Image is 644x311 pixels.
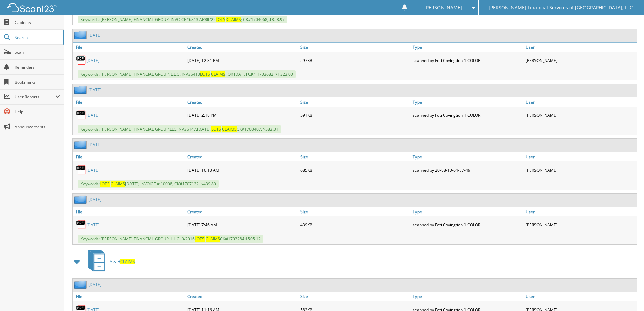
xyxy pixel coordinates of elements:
span: Reminders [15,64,60,70]
a: Created [186,207,299,216]
span: CLAIMS [211,71,225,77]
span: CLAIMS [206,236,220,242]
a: [DATE] [86,167,99,173]
a: Size [299,152,411,161]
div: 439KB [299,218,411,231]
a: [DATE] [86,222,99,228]
a: Size [299,43,411,52]
span: Keywords: [PERSON_NAME] FINANCIAL GROUP; INVOICE#6813 APRIL'22 ; CK#1704068; $858.97 [78,16,287,23]
a: User [524,207,637,216]
span: LOTS [195,236,205,242]
span: Help [15,109,60,115]
span: Search [15,35,59,40]
span: LOTS [216,17,225,22]
span: User Reports [15,94,55,100]
div: 685KB [299,163,411,177]
span: Keywords: [PERSON_NAME] FINANCIAL GROUP, L.L.C. INV#6413 FOR [DATE] CK# 1703682 $1,323.00 [78,70,296,78]
a: Size [299,207,411,216]
a: [DATE] [88,32,101,38]
a: File [73,43,186,52]
img: PDF.png [76,110,86,120]
span: LOTS [100,181,110,187]
div: [DATE] 7:46 AM [186,218,299,231]
a: Created [186,43,299,52]
div: scanned by Foti Covingtion 1 COLOR [411,218,524,231]
a: Type [411,43,524,52]
img: folder2.png [74,280,88,289]
a: File [73,207,186,216]
span: A & H [110,259,135,264]
div: scanned by Foti Covingtion 1 COLOR [411,53,524,67]
div: [PERSON_NAME] [524,53,637,67]
a: File [73,152,186,161]
span: CLAIMS [226,17,241,22]
a: [DATE] [88,197,101,202]
span: Scan [15,49,60,55]
a: File [73,97,186,107]
a: Type [411,97,524,107]
img: PDF.png [76,220,86,230]
div: [DATE] 2:18 PM [186,108,299,122]
div: [PERSON_NAME] [524,218,637,231]
a: [DATE] [88,282,101,287]
span: CLAIMS [120,259,135,264]
a: Size [299,292,411,301]
span: Keywords: [PERSON_NAME] FINANCIAL GROUP,LLC;INV#6147;[DATE]; CK#1703407; $583.31 [78,125,281,133]
div: [DATE] 10:13 AM [186,163,299,177]
a: File [73,292,186,301]
span: LOTS [200,71,210,77]
a: Size [299,97,411,107]
span: LOTS [211,126,221,132]
span: Keywords: [PERSON_NAME] FINANCIAL GROUP, L.L.C. 9/2016 CK#1703284 $505.12 [78,235,263,243]
div: scanned by 20-88-10-64-E7-49 [411,163,524,177]
a: [DATE] [88,142,101,148]
span: Announcements [15,124,60,130]
img: folder2.png [74,140,88,149]
span: Cabinets [15,20,60,25]
span: [PERSON_NAME] [424,6,462,10]
span: CLAIMS [111,181,125,187]
a: User [524,43,637,52]
span: [PERSON_NAME] Financial Services of [GEOGRAPHIC_DATA], LLC. [488,6,634,10]
a: Created [186,97,299,107]
img: scan123-logo-white.svg [7,3,57,12]
img: folder2.png [74,195,88,204]
div: [DATE] 12:31 PM [186,53,299,67]
img: PDF.png [76,55,86,65]
div: [PERSON_NAME] [524,108,637,122]
div: 591KB [299,108,411,122]
a: [DATE] [86,58,99,63]
a: [DATE] [88,87,101,93]
span: Bookmarks [15,79,60,85]
a: A & HCLAIMS [84,248,135,275]
div: scanned by Foti Covingtion 1 COLOR [411,108,524,122]
span: CLAIMS [222,126,237,132]
a: Type [411,207,524,216]
iframe: Chat Widget [610,279,644,311]
a: [DATE] [86,112,99,118]
div: [PERSON_NAME] [524,163,637,177]
a: User [524,292,637,301]
img: folder2.png [74,86,88,94]
a: User [524,97,637,107]
span: Keywords: [DATE]; INVOICE # 10008, CK#1707122, $439.80 [78,180,219,188]
img: PDF.png [76,165,86,175]
a: Created [186,292,299,301]
a: User [524,152,637,161]
a: Type [411,292,524,301]
a: Created [186,152,299,161]
a: Type [411,152,524,161]
img: folder2.png [74,31,88,39]
div: 597KB [299,53,411,67]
